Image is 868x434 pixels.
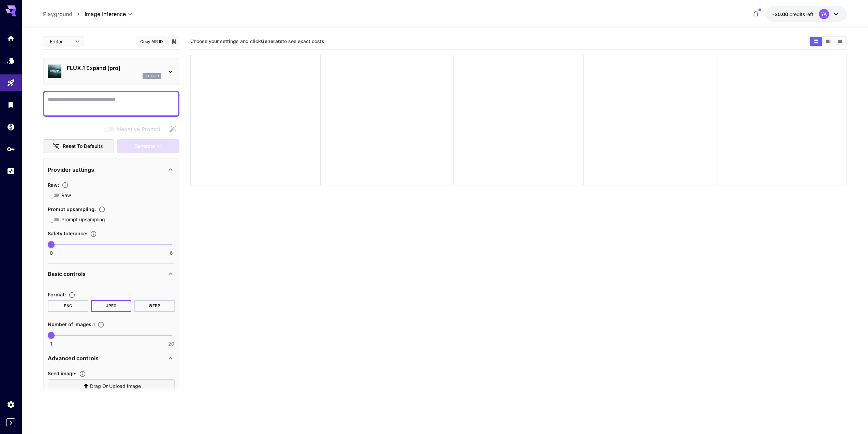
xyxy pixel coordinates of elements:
p: fluxpro [145,74,159,79]
span: Prompt upsampling : [48,206,96,212]
span: Drag or upload image [90,382,141,391]
button: Choose the file format for the output image. [66,292,78,298]
button: Show images in video view [822,37,834,46]
div: FLUX.1 Expand [pro]fluxpro [48,61,175,82]
p: Advanced controls [48,354,99,362]
span: 1 [50,340,52,347]
button: Show images in list view [834,37,846,46]
span: 0 [50,250,53,256]
button: Specify how many images to generate in a single request. Each image generation will be charged se... [95,321,107,328]
nav: breadcrumb [43,10,85,18]
span: Choose your settings and click to see exact costs. [190,38,326,44]
span: Image Inference [85,10,126,18]
span: Prompt upsampling [61,216,105,223]
button: Copy AIR ID [136,37,167,46]
button: Reset to defaults [43,139,114,153]
span: Editor [50,38,71,45]
div: Advanced controls [48,350,175,366]
span: Raw [61,192,71,199]
span: Negative Prompt [117,125,160,133]
div: -$0.0012 [772,11,813,18]
a: Playground [43,10,72,18]
p: FLUX.1 Expand [pro] [67,64,161,72]
div: Wallet [7,123,15,131]
span: Raw : [48,182,59,188]
span: -$0.00 [772,11,790,17]
span: 6 [170,250,173,256]
div: Playground [7,79,15,87]
span: Number of images : 1 [48,321,95,327]
b: Generate [261,38,282,44]
button: WEBP [134,300,175,312]
button: Enables automatic enhancement and expansion of the input prompt to improve generation quality and... [96,206,108,213]
div: Models [7,56,15,65]
span: Format : [48,292,66,297]
button: Controls the tolerance level for input and output content moderation. Lower values apply stricter... [87,230,100,237]
span: Negative prompts are not compatible with the selected model. [103,125,166,133]
div: Basic controls [48,266,175,282]
div: Library [7,100,15,109]
button: JPEG [91,300,132,312]
label: Drag or upload image [48,379,175,393]
div: Show images in grid viewShow images in video viewShow images in list view [809,36,847,46]
button: Show images in grid view [810,37,822,46]
button: Controls the level of post-processing applied to generated images. [59,182,71,188]
div: YA [819,9,829,19]
button: Expand sidebar [6,418,15,427]
button: Add to library [171,37,177,45]
div: API Keys [7,145,15,153]
div: Provider settings [48,162,175,178]
button: -$0.0012YA [765,6,847,22]
div: Usage [7,167,15,176]
div: Home [7,34,15,43]
span: Safety tolerance : [48,230,87,236]
span: 20 [168,340,174,347]
span: credits left [790,11,813,17]
p: Basic controls [48,270,86,278]
p: Provider settings [48,166,94,174]
button: Upload a reference image to guide the result. This is needed for Image-to-Image or Inpainting. Su... [76,370,89,377]
button: PNG [48,300,88,312]
div: Settings [7,400,15,409]
span: Seed image : [48,370,76,376]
